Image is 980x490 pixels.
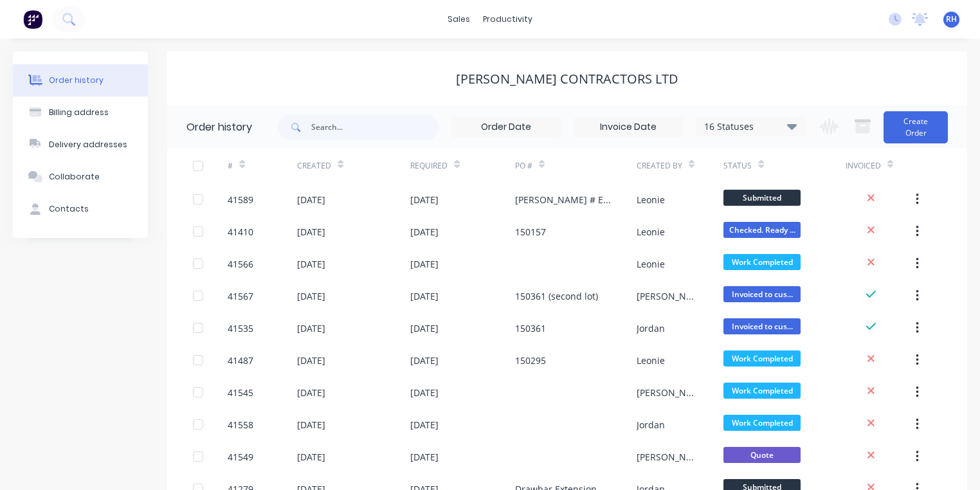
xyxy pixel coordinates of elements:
div: Jordan [637,418,665,431]
div: [DATE] [410,450,439,464]
div: # [228,160,233,172]
div: [DATE] [410,322,439,335]
div: 150295 [515,354,546,367]
div: 41549 [228,450,253,464]
div: 41567 [228,289,253,303]
div: [DATE] [297,386,325,399]
input: Invoice Date [574,118,682,137]
div: Leonie [637,354,665,367]
div: [DATE] [297,354,325,367]
div: [PERSON_NAME] [637,289,698,303]
div: 16 Statuses [696,120,804,134]
div: [DATE] [410,193,439,206]
span: RH [946,14,957,25]
div: Collaborate [49,171,100,183]
div: Delivery addresses [49,139,127,150]
div: 41589 [228,193,253,206]
span: Work Completed [723,350,801,367]
button: Contacts [13,193,148,225]
div: Order history [49,75,104,86]
div: [DATE] [410,354,439,367]
div: [PERSON_NAME] [637,386,698,399]
button: Billing address [13,96,148,129]
div: Required [410,148,514,183]
div: Order history [186,120,252,135]
div: Leonie [637,193,665,206]
div: 150157 [515,225,546,239]
span: Invoiced to cus... [723,286,801,302]
div: 41487 [228,354,253,367]
input: Search... [311,114,439,140]
div: Leonie [637,225,665,239]
div: 41558 [228,418,253,431]
div: Status [723,160,752,172]
div: Created [297,148,410,183]
div: 41410 [228,225,253,239]
button: Create Order [884,111,948,143]
div: Created By [637,160,682,172]
div: 150361 (second lot) [515,289,598,303]
div: [DATE] [410,257,439,271]
div: 150361 [515,322,546,335]
div: [PERSON_NAME] # EUZ953 [515,193,611,206]
div: [DATE] [410,418,439,431]
div: [DATE] [410,386,439,399]
div: 41566 [228,257,253,271]
div: Created By [637,148,723,183]
button: Order history [13,64,148,96]
span: Invoiced to cus... [723,318,801,334]
img: Factory [23,10,42,29]
div: Leonie [637,257,665,271]
div: [DATE] [297,450,325,464]
span: Checked. Ready ... [723,222,801,238]
div: Contacts [49,203,89,215]
div: PO # [515,160,532,172]
div: Jordan [637,322,665,335]
div: [DATE] [297,257,325,271]
div: [DATE] [297,322,325,335]
span: Work Completed [723,415,801,431]
div: [PERSON_NAME] Contractors Ltd [456,71,678,87]
div: [DATE] [297,418,325,431]
div: [DATE] [410,289,439,303]
div: [DATE] [410,225,439,239]
button: Delivery addresses [13,129,148,161]
input: Order Date [452,118,560,137]
div: sales [441,10,476,29]
span: Work Completed [723,383,801,399]
div: 41535 [228,322,253,335]
div: 41545 [228,386,253,399]
div: [DATE] [297,289,325,303]
div: productivity [476,10,539,29]
div: [DATE] [297,225,325,239]
span: Quote [723,447,801,463]
span: Work Completed [723,254,801,270]
div: Invoiced [846,148,915,183]
div: PO # [515,148,637,183]
div: [PERSON_NAME] [637,450,698,464]
div: Invoiced [846,160,881,172]
div: Status [723,148,845,183]
div: Created [297,160,331,172]
div: [DATE] [297,193,325,206]
div: Billing address [49,107,109,118]
button: Collaborate [13,161,148,193]
div: Required [410,160,448,172]
span: Submitted [723,190,801,206]
div: # [228,148,297,183]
